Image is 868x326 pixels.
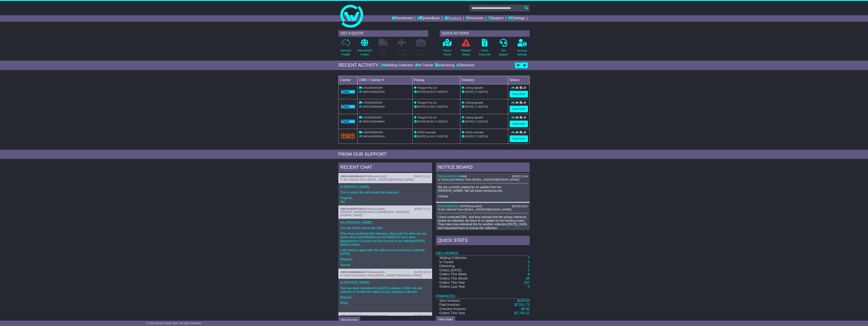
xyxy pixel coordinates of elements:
[465,101,483,104] span: Uniting Agewell
[516,303,530,307] span: 7,511.73
[341,105,355,109] img: GetCarrierServiceLogo
[340,210,409,217] span: [PERSON_NAME] ([DOMAIN_NAME][EMAIL_ADDRESS][DOMAIN_NAME])
[434,63,455,67] div: Delivering
[340,296,430,299] p: Regards,
[434,105,441,108] span: 17:00
[434,135,441,138] span: 17:00
[436,299,495,303] td: Sent Invoices
[465,90,474,93] span: [DATE]
[340,232,430,246] p: They have confirmed this shipment, along with the other two we spoke about (1654053833 and 427858...
[363,101,382,104] span: VFQZ50045255
[510,135,528,142] a: View Order
[465,116,483,119] span: Uniting Agewell
[436,260,495,264] td: In Transit
[338,317,360,323] button: View All Chats
[512,175,528,178] div: [DATE] 12:46
[510,106,528,112] a: View Order
[521,307,530,311] a: $0.00
[338,163,432,173] div: RECENT CHAT
[414,90,459,94] div: - (ETA)
[340,281,430,284] p: Hi [PERSON_NAME],
[440,30,530,37] div: QUICK ACTIONS
[499,39,508,59] a: GetSupport
[436,307,495,311] td: Overdue Invoices
[465,120,474,123] span: [DATE]
[340,207,430,211] div: ( )
[340,286,430,294] p: This has been rebooked for [DATE] collection, 24/09. We will continue to monitor the status of yo...
[436,281,495,285] td: Orders This Year
[340,49,351,57] p: Domestic Freight
[358,76,413,84] td: OWC / Carrier #
[465,86,483,89] span: Uniting Agewell
[474,90,481,93] span: 17:00
[364,175,386,178] span: KPMGAssetLab#2
[379,49,388,57] p: Full Loads
[412,76,460,84] td: Pickup
[438,205,461,208] a: OWCAU650075AU
[438,215,528,230] p: I have contacted DHL, and they advised that the pickup reference shows as collected, but there is...
[436,311,495,315] td: Orders This Year
[414,314,430,317] div: [DATE] 10:57
[461,39,471,59] a: NetworkDelays
[436,268,495,272] td: Orders [DATE]
[147,322,202,325] span: © One World Courier 2025. All rights reserved.
[462,90,506,94] div: (ETA)
[362,120,385,123] span: OWCAU650469AU
[462,205,481,208] span: KPMGAssLab#5
[340,257,430,261] p: Regards,
[443,39,452,59] a: Track aParcel
[438,175,528,178] div: ( )
[465,135,474,138] span: [DATE]
[519,299,530,303] span: 229.54
[438,194,528,198] p: =Grace
[417,86,436,89] span: ThingsAt Pty Ltd
[364,314,386,317] span: KPMGAssetPro#1
[488,15,504,22] a: Support
[474,120,481,123] span: 17:00
[340,271,363,274] a: OWCAU650068AU
[340,314,430,317] div: ( )
[339,76,358,84] td: Carrier
[528,260,530,264] a: 0
[455,63,474,67] div: Delivered
[528,272,530,276] a: 8
[362,90,385,93] span: OWCAU650423AU
[418,120,426,123] span: [DATE]
[341,133,355,139] img: TNT_Domestic.png
[414,134,459,138] div: - (ETA)
[396,49,408,57] p: Air & Sea Freight
[510,121,528,127] a: View Order
[436,256,495,260] td: Waiting Collection
[362,105,385,108] span: OWCAU650404AU
[340,175,430,178] div: ( )
[436,236,530,246] div: Quick Stats
[465,131,484,134] span: KPMG Australia
[427,120,433,123] span: 09:00
[436,276,495,281] td: Orders This Month
[479,39,491,59] a: CheckFinancials
[338,152,530,157] div: FROM OUR SUPPORT
[517,39,527,59] a: AccountSettings
[517,299,530,303] a: $229.54
[417,116,436,119] span: ThingsAt Pty Ltd
[465,105,474,108] span: [DATE]
[340,178,414,181] span: To Be Collected Team ([EMAIL_ADDRESS][DOMAIN_NAME])
[364,207,384,210] span: KPMGAssLab#5
[443,49,452,57] p: Track a Parcel
[364,271,384,274] span: KPMGAssLab#3
[341,120,355,123] img: GetCarrierServiceLogo
[523,307,530,311] span: 0.00
[516,311,530,315] span: 7,741.27
[418,135,426,138] span: [DATE]
[414,63,434,67] div: In Transit
[462,105,506,109] div: (ETA)
[417,131,436,134] span: KPMG Australia
[363,131,383,134] span: OWS000650050
[340,248,430,256] p: I will check in again later this afternoon to ensure it is collected [DATE].
[479,49,491,57] p: Check Financials
[436,285,495,289] td: Orders Last Year
[436,316,455,323] a: View Charts
[362,135,385,138] span: OWCAU650050AU
[462,175,466,178] span: 000
[461,49,471,57] p: Network Delays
